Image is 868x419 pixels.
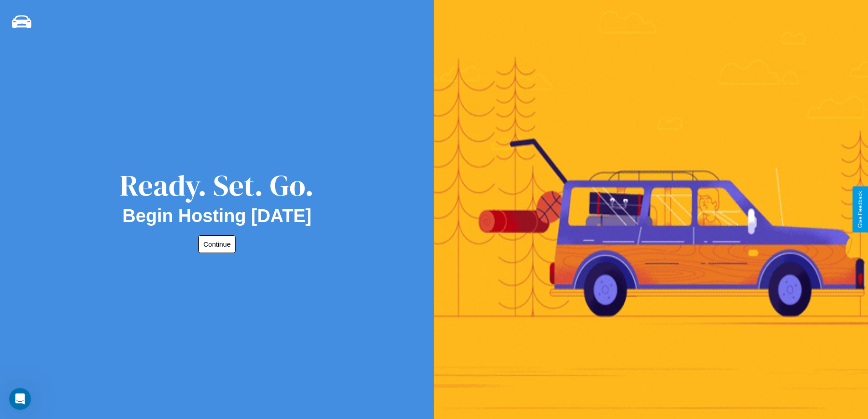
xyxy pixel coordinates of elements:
h2: Begin Hosting [DATE] [123,206,312,226]
button: Continue [198,235,236,253]
div: Ready. Set. Go. [120,165,314,206]
iframe: Intercom live chat [9,388,31,410]
div: Give Feedback [857,191,863,228]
